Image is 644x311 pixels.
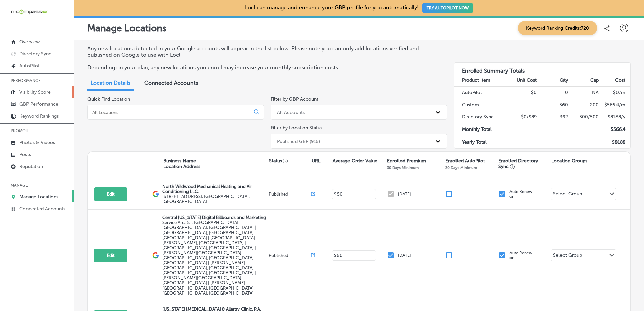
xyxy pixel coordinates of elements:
p: GBP Performance [19,101,58,107]
p: Keyword Rankings [19,113,59,119]
th: Unit Cost [506,74,537,87]
div: Published GBP (915) [277,138,320,144]
p: Enrolled AutoPilot [445,158,485,164]
p: Average Order Value [333,158,377,164]
button: Edit [94,249,127,262]
td: AutoPilot [454,87,506,99]
button: TRY AUTOPILOT NOW [422,3,473,13]
span: Location Details [91,80,130,86]
p: Published [269,192,311,197]
p: Manage Locations [19,194,58,200]
p: Posts [19,152,31,157]
span: Connected Accounts [144,80,198,86]
td: 200 [568,99,599,111]
p: Photos & Videos [19,140,55,145]
p: $ [334,192,336,196]
td: 0 [537,87,568,99]
td: 360 [537,99,568,111]
th: Qty [537,74,568,87]
p: Location Groups [551,158,587,164]
td: $0 [506,87,537,99]
p: Auto Renew: on [509,189,534,199]
button: Edit [94,187,127,201]
p: Business Name Location Address [163,158,200,169]
th: Cost [599,74,630,87]
p: Enrolled Directory Sync [498,158,548,169]
img: 660ab0bf-5cc7-4cb8-ba1c-48b5ae0f18e60NCTV_CLogo_TV_Black_-500x88.png [11,9,48,15]
p: Any new locations detected in your Google accounts will appear in the list below. Please note you... [87,45,440,58]
td: $ 566.4 [599,123,630,136]
p: AutoPilot [19,63,40,69]
td: Directory Sync [454,111,506,123]
td: - [506,99,537,111]
p: Connected Accounts [19,206,65,212]
span: Orlando, FL, USA | Kissimmee, FL, USA | Meadow Woods, FL 32824, USA | Hunters Creek, FL 32837, US... [162,220,256,296]
div: Select Group [553,191,582,199]
p: $ [334,253,336,258]
img: logo [152,252,159,259]
label: Filter by Location Status [271,125,322,131]
strong: Product Item [462,77,490,83]
td: NA [568,87,599,99]
img: logo [152,191,159,197]
td: 300/500 [568,111,599,123]
div: Select Group [553,252,582,260]
p: [DATE] [398,192,411,196]
td: Custom [454,99,506,111]
div: All Accounts [277,109,305,115]
td: $ 8188 /y [599,111,630,123]
span: Keyword Ranking Credits: 720 [518,21,597,35]
th: Cap [568,74,599,87]
p: URL [312,158,320,164]
p: Manage Locations [87,22,167,34]
p: Auto Renew: on [509,251,534,260]
p: [DATE] [398,253,411,258]
td: $ 0 /m [599,87,630,99]
h3: Enrolled Summary Totals [454,63,631,74]
label: Quick Find Location [87,96,130,102]
p: 30 Days Minimum [445,165,477,170]
p: Directory Sync [19,51,51,57]
p: Status [269,158,311,164]
label: Filter by GBP Account [271,96,318,102]
td: $0/$89 [506,111,537,123]
label: [STREET_ADDRESS] , [GEOGRAPHIC_DATA], [GEOGRAPHIC_DATA] [162,194,267,204]
td: 392 [537,111,568,123]
p: Reputation [19,164,43,169]
p: Enrolled Premium [387,158,426,164]
p: North Wildwood Mechanical Heating and Air Conditioning LLC. [162,184,267,194]
td: $ 8188 [599,136,630,148]
p: Published [269,253,311,258]
p: Visibility Score [19,89,51,95]
td: Monthly Total [454,123,506,136]
input: All Locations [92,109,249,115]
p: Depending on your plan, any new locations you enroll may increase your monthly subscription costs. [87,64,440,71]
p: Central [US_STATE] Digital Billboards and Marketing [162,215,267,220]
p: Overview [19,39,40,45]
td: $ 566.4 /m [599,99,630,111]
td: Yearly Total [454,136,506,148]
p: 30 Days Minimum [387,165,419,170]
